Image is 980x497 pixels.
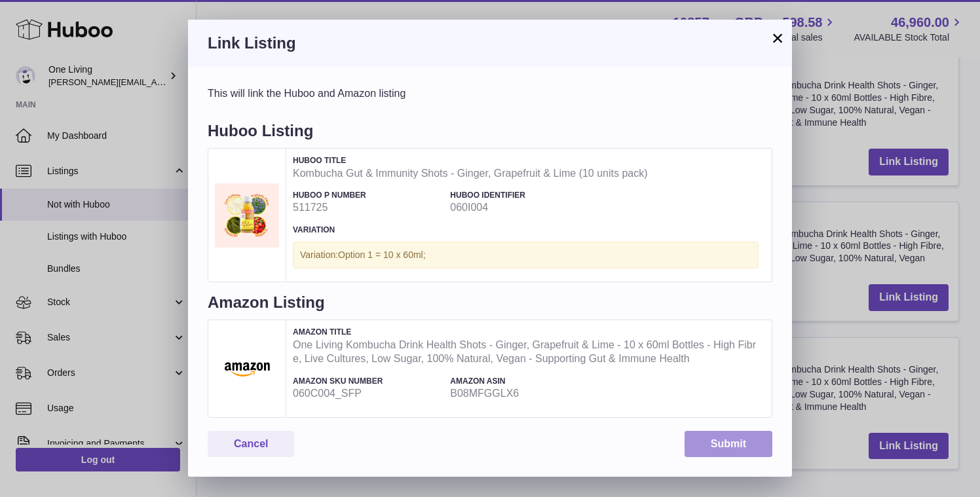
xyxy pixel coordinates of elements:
h4: Amazon SKU Number [293,376,443,386]
h4: Amazon Listing [208,292,772,320]
h4: Amazon ASIN [450,376,601,386]
div: This will link the Huboo and Amazon listing [208,86,772,101]
h4: Huboo P number [293,190,443,200]
h4: Huboo Listing [208,120,772,148]
button: × [770,30,785,46]
div: Variation: [293,242,759,268]
strong: 060C004_SFP [293,386,443,401]
img: One Living Kombucha Drink Health Shots - Ginger, Grapefruit & Lime - 10 x 60ml Bottles - High Fib... [215,361,279,376]
strong: 060I004 [450,200,601,215]
h4: Huboo Identifier [450,190,601,200]
h4: Huboo Title [293,155,759,166]
span: Option 1 = 10 x 60ml; [338,249,425,260]
h4: Variation [293,225,759,235]
strong: B08MFGGLX6 [450,386,601,401]
img: Kombucha Gut & Immunity Shots - Ginger, Grapefruit & Lime (10 units pack) [215,183,279,248]
button: Cancel [208,431,294,458]
strong: One Living Kombucha Drink Health Shots - Ginger, Grapefruit & Lime - 10 x 60ml Bottles - High Fib... [293,338,759,366]
h4: Amazon Title [293,327,759,337]
h3: Link Listing [208,33,772,54]
strong: Kombucha Gut & Immunity Shots - Ginger, Grapefruit & Lime (10 units pack) [293,166,759,181]
button: Submit [685,431,772,458]
strong: 511725 [293,200,443,215]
